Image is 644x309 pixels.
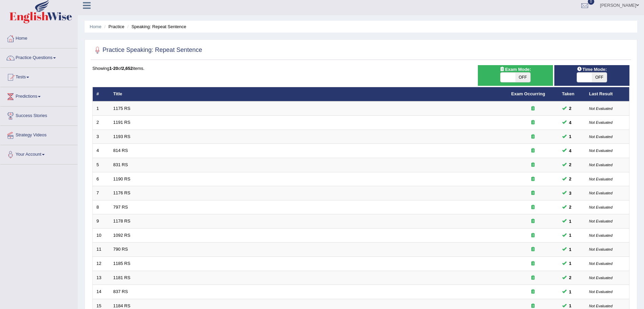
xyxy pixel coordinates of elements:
[589,163,613,167] small: Not Evaluated
[113,218,131,224] a: 1178 RS
[511,190,555,196] div: Exam occurring question
[511,289,555,295] div: Exam occurring question
[589,262,613,266] small: Not Evaluated
[93,243,110,257] td: 11
[511,246,555,253] div: Exam occurring question
[113,247,128,252] a: 790 RS
[92,65,629,72] div: Showing of items.
[511,162,555,168] div: Exam occurring question
[567,204,574,211] span: You can still take this question
[0,29,77,46] a: Home
[589,219,613,223] small: Not Evaluated
[113,120,131,125] a: 1191 RS
[113,106,131,111] a: 1175 RS
[515,73,530,82] span: OFF
[93,214,110,229] td: 9
[113,205,128,210] a: 797 RS
[93,256,110,271] td: 12
[589,107,613,111] small: Not Evaluated
[511,134,555,140] div: Exam occurring question
[511,204,555,211] div: Exam occurring question
[0,68,77,85] a: Tests
[0,107,77,123] a: Success Stories
[122,66,133,71] b: 2,652
[90,24,102,29] a: Home
[567,105,574,112] span: You can still take this question
[497,66,534,73] span: Exam Mode:
[93,101,110,116] td: 1
[113,134,131,139] a: 1193 RS
[574,66,609,73] span: Time Mode:
[113,176,131,181] a: 1190 RS
[0,87,77,104] a: Predictions
[511,119,555,126] div: Exam occurring question
[589,290,613,294] small: Not Evaluated
[589,191,613,195] small: Not Evaluated
[511,91,545,96] a: Exam Occurring
[567,232,574,239] span: You can still take this question
[93,130,110,144] td: 3
[589,205,613,209] small: Not Evaluated
[589,149,613,153] small: Not Evaluated
[589,276,613,280] small: Not Evaluated
[567,260,574,267] span: You can still take this question
[567,133,574,140] span: You can still take this question
[113,190,131,195] a: 1176 RS
[511,275,555,281] div: Exam occurring question
[93,158,110,172] td: 5
[113,303,131,308] a: 1184 RS
[113,275,131,280] a: 1181 RS
[567,218,574,225] span: You can still take this question
[93,271,110,285] td: 13
[589,304,613,308] small: Not Evaluated
[567,288,574,295] span: You can still take this question
[109,66,118,71] b: 1-20
[511,218,555,225] div: Exam occurring question
[511,148,555,154] div: Exam occurring question
[103,23,124,30] li: Practice
[558,87,585,101] th: Taken
[113,289,128,294] a: 837 RS
[93,228,110,243] td: 10
[567,161,574,168] span: You can still take this question
[589,120,613,124] small: Not Evaluated
[93,186,110,200] td: 7
[113,148,128,153] a: 814 RS
[93,116,110,130] td: 2
[93,144,110,158] td: 4
[567,190,574,197] span: You can still take this question
[511,232,555,239] div: Exam occurring question
[567,147,574,154] span: You can still take this question
[0,126,77,143] a: Strategy Videos
[113,233,131,238] a: 1092 RS
[92,45,202,55] h2: Practice Speaking: Repeat Sentence
[93,87,110,101] th: #
[113,261,131,266] a: 1185 RS
[126,23,186,30] li: Speaking: Repeat Sentence
[589,247,613,251] small: Not Evaluated
[478,65,553,86] div: Show exams occurring in exams
[93,172,110,186] td: 6
[567,246,574,253] span: You can still take this question
[567,274,574,281] span: You can still take this question
[0,145,77,162] a: Your Account
[511,105,555,112] div: Exam occurring question
[589,177,613,181] small: Not Evaluated
[511,260,555,267] div: Exam occurring question
[113,162,128,167] a: 831 RS
[110,87,508,101] th: Title
[585,87,629,101] th: Last Result
[511,176,555,182] div: Exam occurring question
[589,135,613,139] small: Not Evaluated
[567,119,574,126] span: You can still take this question
[592,73,607,82] span: OFF
[93,200,110,214] td: 8
[567,175,574,182] span: You can still take this question
[93,285,110,299] td: 14
[0,49,77,65] a: Practice Questions
[589,233,613,237] small: Not Evaluated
